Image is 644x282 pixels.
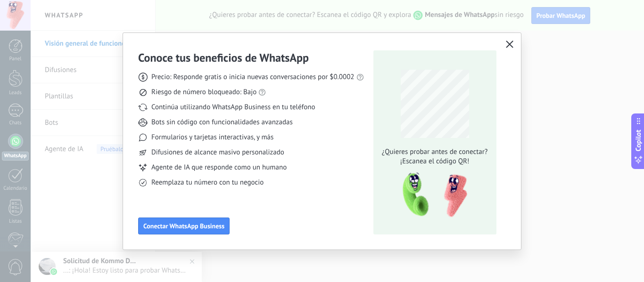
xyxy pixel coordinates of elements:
[151,133,273,142] span: Formularios y tarjetas interactivas, y más
[151,88,256,97] span: Riesgo de número bloqueado: Bajo
[379,157,490,166] span: ¡Escanea el código QR!
[634,129,643,151] span: Copilot
[151,73,355,82] span: Precio: Responde gratis o inicia nuevas conversaciones por $0.0002
[151,103,315,112] span: Continúa utilizando WhatsApp Business en tu teléfono
[379,147,490,157] span: ¿Quieres probar antes de conectar?
[151,148,284,157] span: Difusiones de alcance masivo personalizado
[143,223,224,229] span: Conectar WhatsApp Business
[138,50,309,65] h3: Conoce tus beneficios de WhatsApp
[151,178,264,187] span: Reemplaza tu número con tu negocio
[395,170,469,220] img: qr-pic-1x.png
[151,163,287,172] span: Agente de IA que responde como un humano
[151,118,293,127] span: Bots sin código con funcionalidades avanzadas
[138,218,230,234] button: Conectar WhatsApp Business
